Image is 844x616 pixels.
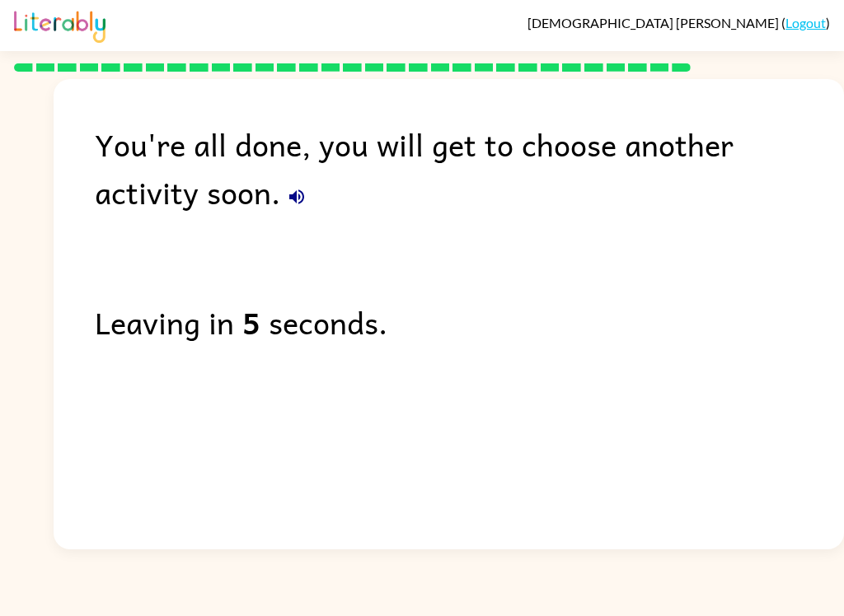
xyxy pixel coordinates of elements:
span: [DEMOGRAPHIC_DATA] [PERSON_NAME] [527,15,781,30]
a: Logout [785,15,826,30]
img: Literably [14,7,105,43]
div: You're all done, you will get to choose another activity soon. [95,120,844,216]
div: ( ) [527,15,830,30]
div: Leaving in seconds. [95,298,844,346]
b: 5 [242,298,260,346]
